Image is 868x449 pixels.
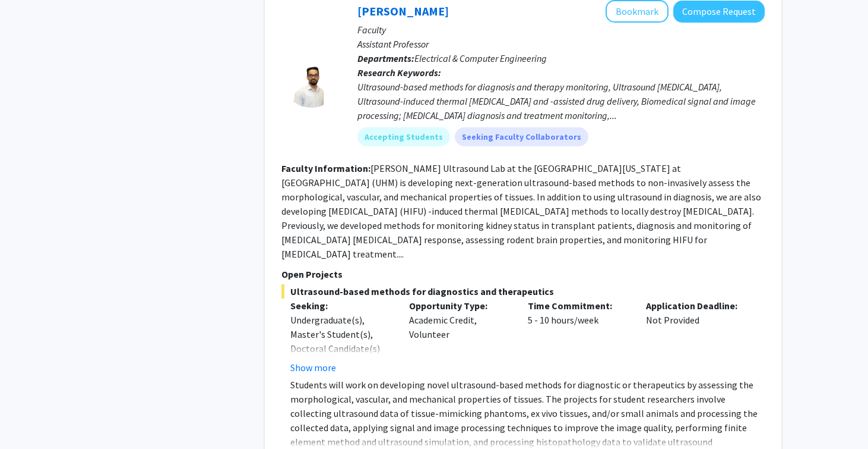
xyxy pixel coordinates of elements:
div: Academic Credit, Volunteer [400,299,519,375]
span: Ultrasound-based methods for diagnostics and therapeutics [281,284,765,299]
b: Research Keywords: [357,67,441,79]
b: Departments: [357,52,414,64]
p: Seeking: [290,299,391,313]
iframe: Chat [9,395,50,440]
div: Ultrasound-based methods for diagnosis and therapy monitoring, Ultrasound [MEDICAL_DATA], Ultraso... [357,80,765,123]
div: Undergraduate(s), Master's Student(s), Doctoral Candidate(s) (PhD, MD, DMD, PharmD, etc.), Medica... [290,313,391,413]
p: Assistant Professor [357,37,765,51]
mat-chip: Accepting Students [357,127,450,146]
p: Application Deadline: [646,299,747,313]
p: Time Commitment: [528,299,629,313]
b: Faculty Information: [281,162,370,174]
div: Not Provided [637,299,756,375]
a: [PERSON_NAME] [357,4,449,18]
fg-read-more: [PERSON_NAME] Ultrasound Lab at the [GEOGRAPHIC_DATA][US_STATE] at [GEOGRAPHIC_DATA] (UHM) is dev... [281,162,761,260]
mat-chip: Seeking Faculty Collaborators [455,127,588,146]
button: Show more [290,360,336,375]
span: Electrical & Computer Engineering [414,52,547,64]
p: Opportunity Type: [409,299,510,313]
button: Compose Request to Murad Hossain [673,1,765,23]
div: 5 - 10 hours/week [519,299,638,375]
p: Open Projects [281,267,765,281]
p: Faculty [357,23,765,37]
